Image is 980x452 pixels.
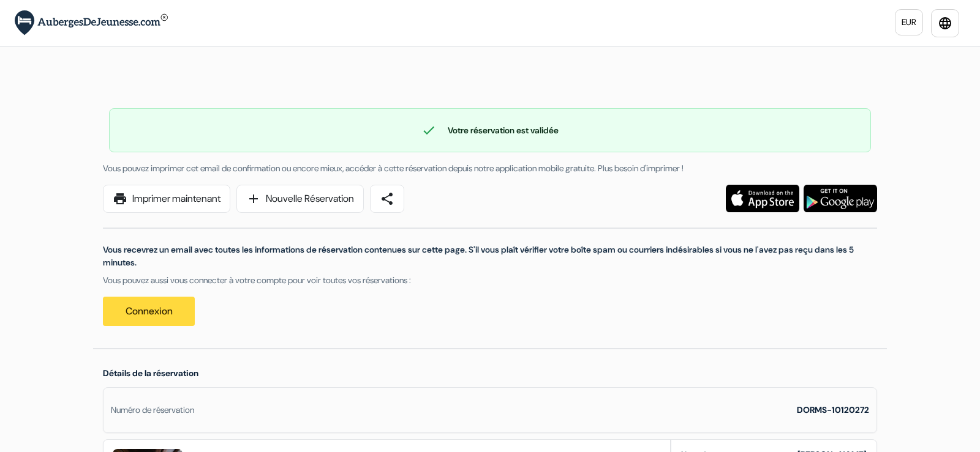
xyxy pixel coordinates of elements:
a: EUR [895,9,923,35]
p: Vous pouvez aussi vous connecter à votre compte pour voir toutes vos réservations : [103,274,877,287]
a: share [370,185,404,213]
span: add [246,191,261,206]
span: share [380,191,394,206]
img: Téléchargez l'application gratuite [726,185,799,212]
img: AubergesDeJeunesse.com [15,10,168,35]
span: Détails de la réservation [103,368,198,379]
p: Vous recevrez un email avec toutes les informations de réservation contenues sur cette page. S'il... [103,243,877,269]
span: print [113,191,127,206]
img: Téléchargez l'application gratuite [804,185,877,212]
a: printImprimer maintenant [103,185,230,213]
a: language [931,9,959,37]
a: Connexion [103,297,195,326]
a: addNouvelle Réservation [236,185,364,213]
strong: DORMS-10120272 [797,404,869,415]
div: Votre réservation est validée [110,123,870,138]
i: language [938,16,952,31]
div: Numéro de réservation [111,404,194,417]
span: check [421,123,436,138]
span: Vous pouvez imprimer cet email de confirmation ou encore mieux, accéder à cette réservation depui... [103,163,684,174]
